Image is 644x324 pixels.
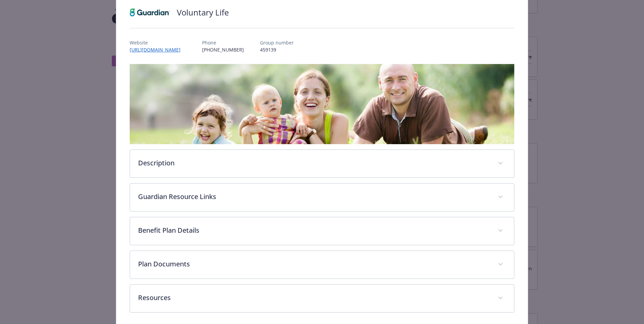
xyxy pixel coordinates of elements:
img: banner [130,64,514,144]
p: Resources [138,293,490,303]
div: Guardian Resource Links [130,184,514,211]
p: Benefit Plan Details [138,225,490,235]
a: [URL][DOMAIN_NAME] [130,46,186,53]
p: [PHONE_NUMBER] [202,46,244,53]
div: Benefit Plan Details [130,217,514,245]
p: Phone [202,39,244,46]
div: Description [130,150,514,177]
img: Guardian [130,2,170,23]
div: Plan Documents [130,251,514,279]
p: Description [138,158,490,168]
p: Website [130,39,186,46]
div: Resources [130,285,514,312]
h2: Voluntary Life [177,7,229,18]
p: Plan Documents [138,259,490,269]
p: Group number [260,39,294,46]
p: Guardian Resource Links [138,192,490,202]
p: 459139 [260,46,294,53]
